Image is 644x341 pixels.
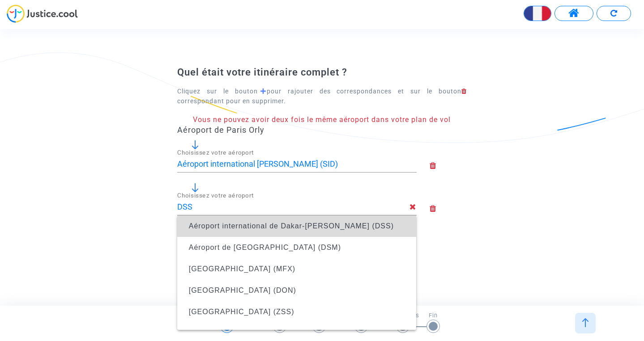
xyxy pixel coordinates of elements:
[524,6,551,21] button: Changer la langue
[610,10,617,17] img: Recommencer le formulaire
[189,286,296,294] span: [GEOGRAPHIC_DATA] (DON)
[189,222,394,230] span: Aéroport international de Dakar-[PERSON_NAME] (DSS)
[189,244,341,251] span: Aéroport de [GEOGRAPHIC_DATA] (DSM)
[189,265,295,273] span: [GEOGRAPHIC_DATA] (MFX)
[189,308,294,316] span: [GEOGRAPHIC_DATA] (ZSS)
[554,6,593,21] button: Accéder à mon espace utilisateur
[189,329,295,337] span: [GEOGRAPHIC_DATA] (PBV)
[7,4,78,23] img: jc-logo.svg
